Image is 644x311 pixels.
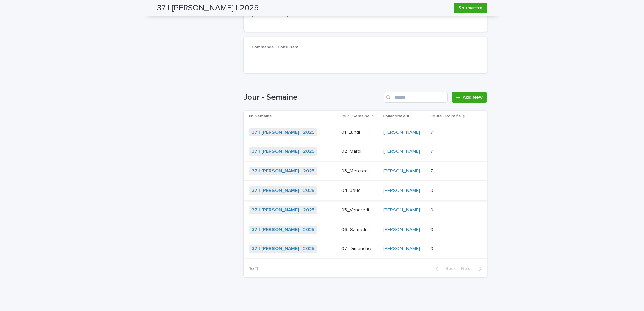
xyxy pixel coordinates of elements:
[244,200,487,220] tr: 37 | [PERSON_NAME] | 2025 05_Vendredi[PERSON_NAME] 00
[430,186,435,194] p: 0
[430,206,435,213] p: 0
[244,181,487,200] tr: 37 | [PERSON_NAME] | 2025 04_Jeudi[PERSON_NAME] 00
[341,130,378,135] p: 01_Lundi
[244,239,487,259] tr: 37 | [PERSON_NAME] | 2025 07_Dimanche[PERSON_NAME] 00
[383,168,420,174] a: [PERSON_NAME]
[341,188,378,194] p: 04_Jeudi
[458,266,487,272] button: Next
[252,168,314,174] a: 37 | [PERSON_NAME] | 2025
[252,227,314,233] a: 37 | [PERSON_NAME] | 2025
[383,227,420,233] a: [PERSON_NAME]
[252,149,314,154] a: 37 | [PERSON_NAME] | 2025
[252,207,314,213] a: 37 | [PERSON_NAME] | 2025
[157,3,259,13] h2: 37 | [PERSON_NAME] | 2025
[341,168,378,174] p: 03_Mercredi
[458,5,483,11] span: Soumettre
[463,95,483,100] span: Add New
[441,266,456,271] span: Back
[383,246,420,252] a: [PERSON_NAME]
[454,3,487,13] button: Soumettre
[244,142,487,162] tr: 37 | [PERSON_NAME] | 2025 02_Mardi[PERSON_NAME] 77
[383,130,420,135] a: [PERSON_NAME]
[430,128,434,135] p: 7
[249,113,272,120] p: N° Semaine
[384,92,448,103] input: Search
[252,53,479,60] p: -
[383,113,409,120] p: Collaborateur
[244,261,263,277] p: 1 of 1
[341,227,378,233] p: 06_Samedi
[244,220,487,239] tr: 37 | [PERSON_NAME] | 2025 06_Samedi[PERSON_NAME] 00
[430,245,435,252] p: 0
[252,188,314,194] a: 37 | [PERSON_NAME] | 2025
[452,92,487,103] a: Add New
[461,266,476,271] span: Next
[252,45,299,49] span: Commande - Consultant
[244,123,487,142] tr: 37 | [PERSON_NAME] | 2025 01_Lundi[PERSON_NAME] 77
[430,113,461,120] p: Heure - Pointée
[341,149,378,154] p: 02_Mardi
[430,147,434,154] p: 7
[383,149,420,154] a: [PERSON_NAME]
[244,93,381,102] h1: Jour - Semaine
[252,130,314,135] a: 37 | [PERSON_NAME] | 2025
[430,226,435,233] p: 0
[341,246,378,252] p: 07_Dimanche
[244,162,487,181] tr: 37 | [PERSON_NAME] | 2025 03_Mercredi[PERSON_NAME] 77
[430,266,458,272] button: Back
[252,246,314,252] a: 37 | [PERSON_NAME] | 2025
[430,167,434,174] p: 7
[383,188,420,194] a: [PERSON_NAME]
[341,113,370,120] p: Jour - Semaine
[383,207,420,213] a: [PERSON_NAME]
[341,207,378,213] p: 05_Vendredi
